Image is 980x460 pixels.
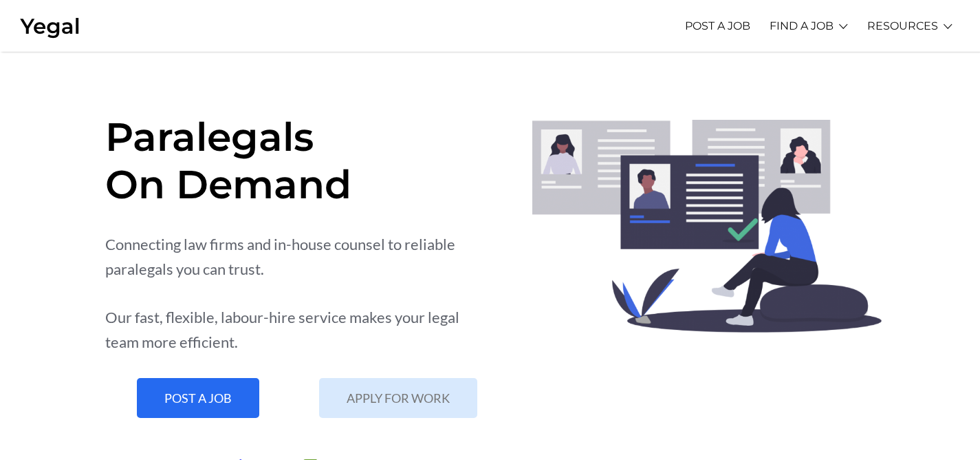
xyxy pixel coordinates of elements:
a: RESOURCES [867,7,938,45]
a: POST A JOB [137,378,259,418]
span: POST A JOB [164,392,232,404]
div: Our fast, flexible, labour-hire service makes your legal team more efficient. [105,305,491,355]
a: POST A JOB [685,7,750,45]
a: APPLY FOR WORK [319,378,477,418]
h1: Paralegals On Demand [105,113,491,208]
a: FIND A JOB [770,7,834,45]
span: APPLY FOR WORK [347,392,450,404]
div: Connecting law firms and in-house counsel to reliable paralegals you can trust. [105,232,491,282]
